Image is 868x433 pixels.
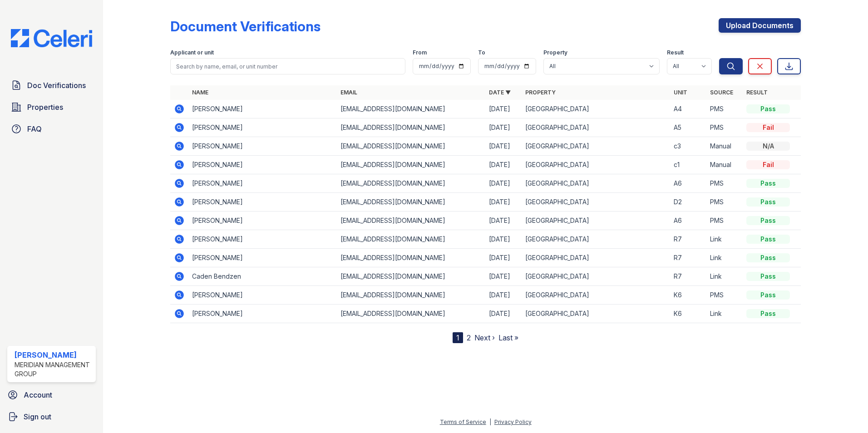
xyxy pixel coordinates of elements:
[170,18,321,34] div: Document Verifications
[27,123,42,134] span: FAQ
[485,305,522,323] td: [DATE]
[706,212,743,230] td: PMS
[522,137,670,156] td: [GEOGRAPHIC_DATA]
[706,230,743,249] td: Link
[706,249,743,267] td: Link
[670,305,706,323] td: K6
[670,249,706,267] td: R7
[746,235,790,244] div: Pass
[188,212,337,230] td: [PERSON_NAME]
[337,286,485,305] td: [EMAIL_ADDRESS][DOMAIN_NAME]
[522,230,670,249] td: [GEOGRAPHIC_DATA]
[706,118,743,137] td: PMS
[337,249,485,267] td: [EMAIL_ADDRESS][DOMAIN_NAME]
[746,179,790,188] div: Pass
[674,89,687,96] a: Unit
[489,418,491,425] div: |
[485,249,522,267] td: [DATE]
[746,216,790,225] div: Pass
[188,174,337,193] td: [PERSON_NAME]
[670,193,706,212] td: D2
[485,118,522,137] td: [DATE]
[670,286,706,305] td: K6
[24,411,51,422] span: Sign out
[15,349,92,360] div: [PERSON_NAME]
[474,333,495,342] a: Next ›
[746,290,790,300] div: Pass
[494,418,532,425] a: Privacy Policy
[670,230,706,249] td: R7
[188,118,337,137] td: [PERSON_NAME]
[337,156,485,174] td: [EMAIL_ADDRESS][DOMAIN_NAME]
[337,193,485,212] td: [EMAIL_ADDRESS][DOMAIN_NAME]
[670,118,706,137] td: A5
[746,309,790,318] div: Pass
[485,267,522,286] td: [DATE]
[706,100,743,118] td: PMS
[4,408,99,426] a: Sign out
[522,118,670,137] td: [GEOGRAPHIC_DATA]
[485,230,522,249] td: [DATE]
[27,102,63,113] span: Properties
[522,212,670,230] td: [GEOGRAPHIC_DATA]
[337,305,485,323] td: [EMAIL_ADDRESS][DOMAIN_NAME]
[188,100,337,118] td: [PERSON_NAME]
[706,193,743,212] td: PMS
[746,89,768,96] a: Result
[15,360,92,379] div: Meridian Management Group
[337,100,485,118] td: [EMAIL_ADDRESS][DOMAIN_NAME]
[337,267,485,286] td: [EMAIL_ADDRESS][DOMAIN_NAME]
[706,305,743,323] td: Link
[188,286,337,305] td: [PERSON_NAME]
[337,230,485,249] td: [EMAIL_ADDRESS][DOMAIN_NAME]
[706,156,743,174] td: Manual
[522,174,670,193] td: [GEOGRAPHIC_DATA]
[170,49,214,56] label: Applicant or unit
[706,267,743,286] td: Link
[706,137,743,156] td: Manual
[340,89,357,96] a: Email
[706,286,743,305] td: PMS
[4,29,99,47] img: CE_Logo_Blue-a8612792a0a2168367f1c8372b55b34899dd931a85d93a1a3d3e32e68fde9ad4.png
[192,89,208,96] a: Name
[746,142,790,151] div: N/A
[710,89,733,96] a: Source
[498,333,518,342] a: Last »
[670,174,706,193] td: A6
[188,230,337,249] td: [PERSON_NAME]
[337,118,485,137] td: [EMAIL_ADDRESS][DOMAIN_NAME]
[746,104,790,113] div: Pass
[706,174,743,193] td: PMS
[670,100,706,118] td: A4
[453,332,463,343] div: 1
[525,89,556,96] a: Property
[467,333,471,342] a: 2
[670,212,706,230] td: A6
[485,100,522,118] td: [DATE]
[4,386,99,404] a: Account
[188,267,337,286] td: Caden Bendzen
[667,49,684,56] label: Result
[170,58,405,74] input: Search by name, email, or unit number
[522,286,670,305] td: [GEOGRAPHIC_DATA]
[485,174,522,193] td: [DATE]
[188,193,337,212] td: [PERSON_NAME]
[27,80,86,91] span: Doc Verifications
[440,418,486,425] a: Terms of Service
[746,272,790,281] div: Pass
[543,49,567,56] label: Property
[746,253,790,262] div: Pass
[485,137,522,156] td: [DATE]
[746,123,790,132] div: Fail
[670,137,706,156] td: c3
[188,137,337,156] td: [PERSON_NAME]
[413,49,427,56] label: From
[746,197,790,207] div: Pass
[188,305,337,323] td: [PERSON_NAME]
[746,160,790,169] div: Fail
[522,249,670,267] td: [GEOGRAPHIC_DATA]
[7,98,96,116] a: Properties
[670,267,706,286] td: R7
[188,156,337,174] td: [PERSON_NAME]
